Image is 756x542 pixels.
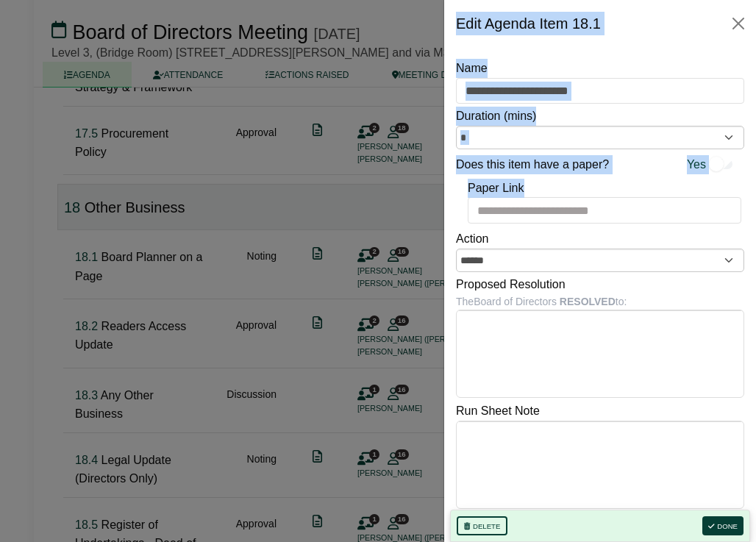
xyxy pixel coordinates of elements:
[456,12,601,35] div: Edit Agenda Item 18.1
[702,516,743,535] button: Done
[727,12,750,35] button: Close
[456,107,536,126] label: Duration (mins)
[560,296,616,307] b: RESOLVED
[457,516,507,535] button: Delete
[456,59,488,78] label: Name
[456,275,566,294] label: Proposed Resolution
[687,155,706,174] span: Yes
[456,229,488,249] label: Action
[456,155,609,174] label: Does this item have a paper?
[456,402,540,421] label: Run Sheet Note
[468,179,524,198] label: Paper Link
[456,293,744,310] div: The Board of Directors to:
